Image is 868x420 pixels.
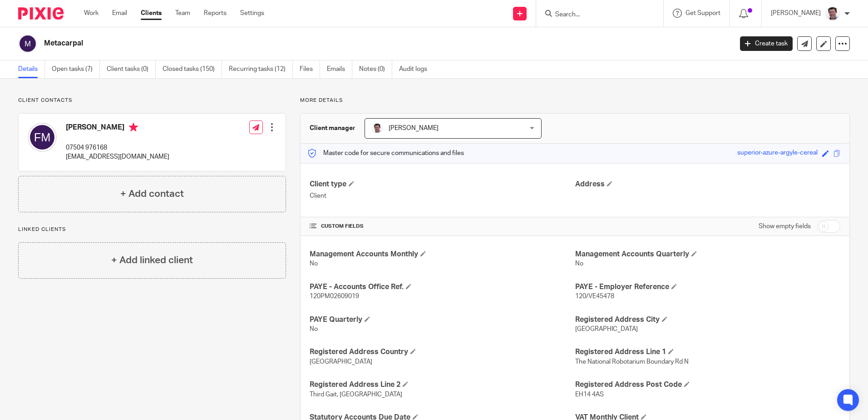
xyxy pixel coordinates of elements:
[107,60,156,78] a: Client tasks (0)
[18,60,45,78] a: Details
[575,180,840,189] h4: Address
[18,226,286,233] p: Linked clients
[310,315,575,325] h4: PAYE Quarterly
[575,391,604,398] span: EH14 4AS
[141,9,162,18] a: Clients
[310,359,372,365] span: [GEOGRAPHIC_DATA]
[310,260,318,267] span: No
[111,253,193,267] h4: + Add linked client
[66,143,169,152] p: 07504 976168
[575,326,638,332] span: [GEOGRAPHIC_DATA]
[18,97,286,104] p: Client contacts
[359,60,392,78] a: Notes (0)
[575,347,840,357] h4: Registered Address Line 1
[575,282,840,292] h4: PAYE - Employer Reference
[686,10,720,16] span: Get Support
[771,9,821,18] p: [PERSON_NAME]
[240,9,264,18] a: Settings
[554,11,636,19] input: Search
[825,6,840,21] img: Facebook%20Profile%20picture%20(2).jpg
[575,315,840,325] h4: Registered Address City
[740,36,793,51] a: Create task
[575,250,840,259] h4: Management Accounts Quarterly
[310,191,575,200] p: Client
[310,347,575,357] h4: Registered Address Country
[737,148,818,159] div: superior-azure-argyle-cereal
[310,223,575,230] h4: CUSTOM FIELDS
[204,9,227,18] a: Reports
[759,222,811,231] label: Show empty fields
[310,124,355,133] h3: Client manager
[310,326,318,332] span: No
[575,359,689,365] span: The National Robotarium Boundary Rd N
[66,152,169,161] p: [EMAIL_ADDRESS][DOMAIN_NAME]
[129,123,138,132] i: Primary
[575,380,840,390] h4: Registered Address Post Code
[327,60,352,78] a: Emails
[44,39,590,48] h2: Metacarpal
[163,60,222,78] a: Closed tasks (150)
[310,282,575,292] h4: PAYE - Accounts Office Ref.
[310,180,575,189] h4: Client type
[307,149,464,158] p: Master code for secure communications and files
[229,60,293,78] a: Recurring tasks (12)
[389,125,439,131] span: [PERSON_NAME]
[575,260,583,267] span: No
[28,123,57,152] img: svg%3E
[18,7,64,20] img: Pixie
[112,9,127,18] a: Email
[372,123,383,134] img: Facebook%20Profile%20picture%20(2).jpg
[66,123,169,134] h4: [PERSON_NAME]
[300,60,320,78] a: Files
[300,97,850,104] p: More details
[310,391,402,398] span: Third Gait, [GEOGRAPHIC_DATA]
[52,60,100,78] a: Open tasks (7)
[310,250,575,259] h4: Management Accounts Monthly
[175,9,190,18] a: Team
[84,9,99,18] a: Work
[399,60,434,78] a: Audit logs
[18,34,37,53] img: svg%3E
[120,187,184,201] h4: + Add contact
[310,293,359,300] span: 120PM02609019
[575,293,614,300] span: 120/VE45478
[310,380,575,390] h4: Registered Address Line 2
